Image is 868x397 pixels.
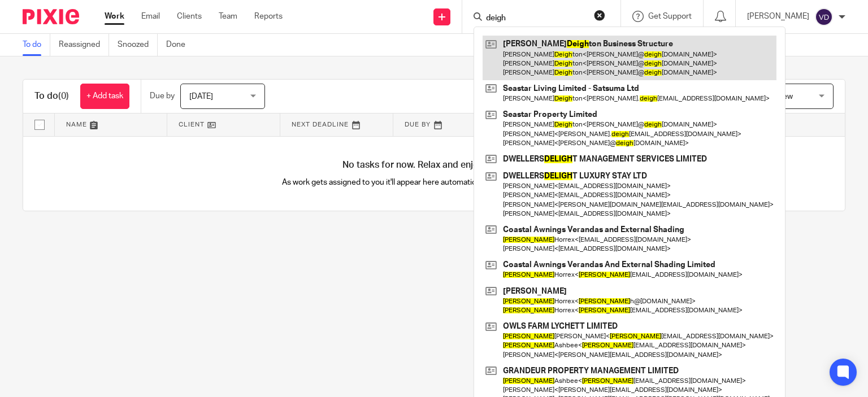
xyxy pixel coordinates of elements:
h1: To do [34,90,69,102]
a: + Add task [80,84,129,109]
h4: No tasks for now. Relax and enjoy your day! [23,159,845,171]
a: Reports [254,11,283,22]
a: Reassigned [59,34,109,56]
a: Snoozed [118,34,158,56]
a: Done [166,34,194,56]
p: [PERSON_NAME] [747,11,809,22]
input: Search [485,14,587,24]
span: Get Support [648,12,692,20]
a: Team [219,11,237,22]
a: Work [105,11,124,22]
p: Due by [150,90,175,102]
span: [DATE] [189,93,213,101]
a: Clients [177,11,202,22]
img: Pixie [23,9,79,24]
a: To do [23,34,50,56]
button: Clear [594,10,605,21]
p: As work gets assigned to you it'll appear here automatically, helping you stay organised. [229,177,640,188]
span: (0) [58,91,69,101]
img: svg%3E [815,8,833,26]
a: Email [141,11,160,22]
